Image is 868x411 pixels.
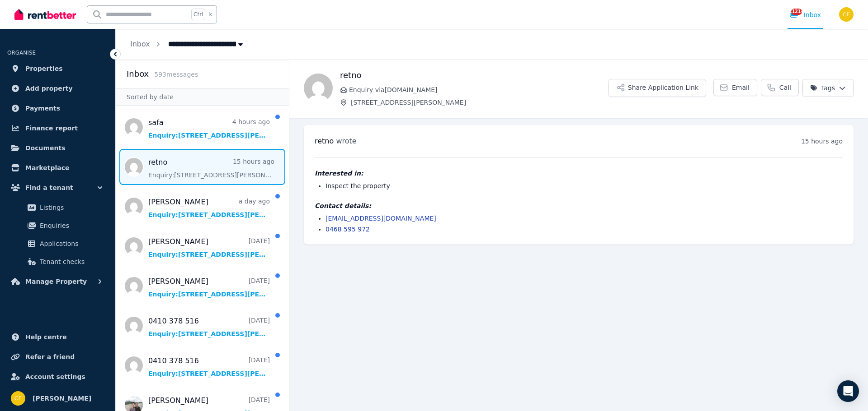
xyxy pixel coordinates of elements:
[40,256,101,267] span: Tenant checks
[11,391,25,406] img: Chris Ellsmore
[7,179,108,197] button: Find a tenant
[789,10,821,19] div: Inbox
[191,9,205,20] span: Ctrl
[761,79,799,96] a: Call
[40,202,101,213] span: Listings
[315,201,843,210] h4: Contact details:
[148,356,270,378] a: 0410 378 516[DATE]Enquiry:[STREET_ADDRESS][PERSON_NAME].
[25,162,69,173] span: Marketplace
[25,63,63,74] span: Properties
[25,351,75,362] span: Refer a friend
[14,8,76,21] img: RentBetter
[791,9,802,15] span: 11214
[25,276,87,287] span: Manage Property
[7,139,108,157] a: Documents
[837,380,859,402] div: Open Intercom Messenger
[25,182,73,193] span: Find a tenant
[713,79,757,96] a: Email
[127,68,149,80] h2: Inbox
[351,98,609,107] span: [STREET_ADDRESS][PERSON_NAME]
[315,169,843,178] h4: Interested in:
[325,215,436,222] a: [EMAIL_ADDRESS][DOMAIN_NAME]
[7,368,108,386] a: Account settings
[7,159,108,177] a: Marketplace
[7,99,108,117] a: Payments
[7,272,108,291] button: Manage Property
[154,71,198,78] span: 593 message s
[148,236,270,259] a: [PERSON_NAME][DATE]Enquiry:[STREET_ADDRESS][PERSON_NAME].
[336,137,356,145] span: wrote
[7,50,36,56] span: ORGANISE
[349,85,609,94] span: Enquiry via [DOMAIN_NAME]
[148,276,270,299] a: [PERSON_NAME][DATE]Enquiry:[STREET_ADDRESS][PERSON_NAME].
[802,79,854,97] button: Tags
[130,40,150,48] a: Inbox
[304,74,333,102] img: retno
[810,83,835,92] span: Tags
[11,199,104,217] a: Listings
[7,60,108,78] a: Properties
[33,393,91,404] span: [PERSON_NAME]
[116,88,289,106] div: Sorted by date
[325,181,843,190] li: Inspect the property
[7,79,108,97] a: Add property
[25,332,67,342] span: Help centre
[340,69,609,82] h1: retno
[11,235,104,253] a: Applications
[25,371,85,382] span: Account settings
[25,143,66,153] span: Documents
[209,11,212,18] span: k
[839,7,854,22] img: Chris Ellsmore
[11,217,104,235] a: Enquiries
[40,220,101,231] span: Enquiries
[609,79,706,97] button: Share Application Link
[7,119,108,137] a: Finance report
[148,157,274,180] a: retno15 hours agoEnquiry:[STREET_ADDRESS][PERSON_NAME].
[40,238,101,249] span: Applications
[25,83,73,94] span: Add property
[25,103,60,114] span: Payments
[779,83,791,92] span: Call
[25,123,78,134] span: Finance report
[732,83,750,92] span: Email
[7,328,108,346] a: Help centre
[801,138,843,145] time: 15 hours ago
[325,226,370,233] a: 0468 595 972
[7,348,108,366] a: Refer a friend
[116,29,259,60] nav: Breadcrumb
[11,253,104,271] a: Tenant checks
[148,117,270,140] a: safa4 hours agoEnquiry:[STREET_ADDRESS][PERSON_NAME].
[315,137,334,145] span: retno
[148,197,270,219] a: [PERSON_NAME]a day agoEnquiry:[STREET_ADDRESS][PERSON_NAME].
[148,316,270,338] a: 0410 378 516[DATE]Enquiry:[STREET_ADDRESS][PERSON_NAME].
